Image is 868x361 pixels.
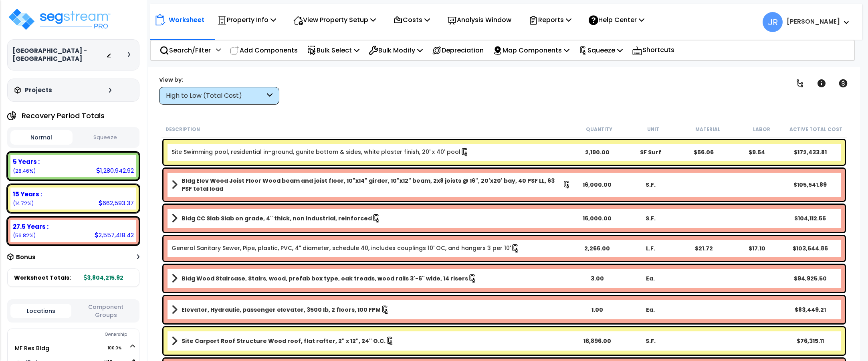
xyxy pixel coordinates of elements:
div: View by: [159,76,279,84]
small: Labor [753,126,770,133]
img: logo_pro_r.png [7,7,111,31]
div: $21.72 [677,244,731,252]
button: Squeeze [75,131,137,145]
div: 16,000.00 [571,214,624,222]
h4: Recovery Period Totals [22,112,105,120]
div: L.F. [624,244,677,252]
p: Shortcuts [632,44,674,56]
p: Bulk Modify [369,45,423,56]
a: MF Res Bldg 100.0% [15,344,49,352]
p: Worksheet [169,14,204,25]
p: Map Components [493,45,569,56]
b: 15 Years : [13,190,42,198]
small: (56.82%) [13,232,36,239]
p: View Property Setup [293,14,376,25]
div: 3.00 [571,274,624,282]
small: Active Total Cost [789,126,842,133]
div: S.F. [624,214,677,222]
p: Add Components [230,45,298,56]
h3: Bonus [16,254,36,261]
div: Depreciation [428,41,488,60]
a: Individual Item [172,244,520,252]
b: 3,804,215.92 [84,274,123,282]
small: (28.46%) [13,167,36,174]
span: 100.0% [107,343,129,353]
b: Bldg CC Slab Slab on grade, 4" thick, non industrial, reinforced [182,214,372,222]
div: $56.06 [677,148,731,156]
a: Individual Item [172,148,469,156]
div: $83,449.21 [783,306,837,314]
p: Help Center [589,14,644,25]
div: Shortcuts [628,40,679,60]
div: S.F. [624,181,677,189]
small: (14.72%) [13,200,34,207]
div: 16,896.00 [571,337,624,345]
div: $17.10 [730,244,783,252]
div: 16,000.00 [571,181,624,189]
p: Reports [529,14,571,25]
b: Bldg Elev Wood Joist Floor Wood beam and joist floor, 10"x14" girder, 10"x12" beam, 2x8 joists @ ... [182,177,563,193]
div: Add Components [226,41,302,60]
button: Locations [10,304,71,318]
p: Analysis Window [447,14,511,25]
a: Assembly Title [172,273,571,284]
div: 1,280,942.92 [96,166,134,175]
div: $9.54 [730,148,783,156]
p: Bulk Select [307,45,359,56]
button: Normal [10,130,73,145]
div: Ea. [624,274,677,282]
b: [PERSON_NAME] [787,17,840,26]
div: SF Surf [624,148,677,156]
div: $94,925.50 [783,274,837,282]
div: Ownership [24,330,139,339]
b: Bldg Wood Staircase, Stairs, wood, prefab box type, oak treads, wood rails 3'-6" wide, 14 risers [182,274,468,282]
div: Ea. [624,306,677,314]
small: Unit [647,126,659,133]
span: JR [763,12,783,32]
small: Quantity [586,126,612,133]
span: Worksheet Totals: [14,274,71,282]
p: Search/Filter [159,45,211,56]
div: 2,190.00 [571,148,624,156]
small: Description [166,126,200,133]
div: 2,266.00 [571,244,624,252]
b: Site Carport Roof Structure Wood roof, flat rafter, 2" x 12", 24" O.C. [182,337,386,345]
div: $105,541.89 [783,181,837,189]
p: Squeeze [579,45,623,56]
a: Assembly Title [172,177,571,193]
a: Assembly Title [172,304,571,315]
div: $103,544.86 [783,244,837,252]
b: 27.5 Years : [13,222,48,231]
div: 2,557,418.42 [95,231,134,239]
div: $76,315.11 [783,337,837,345]
h3: [GEOGRAPHIC_DATA] - [GEOGRAPHIC_DATA] [12,47,106,63]
b: Elevator, Hydraulic, passenger elevator, 3500 lb, 2 floors, 100 FPM [182,306,381,314]
p: Property Info [217,14,276,25]
small: Material [695,126,720,133]
a: Assembly Title [172,335,571,347]
div: 662,593.37 [99,199,134,207]
p: Costs [393,14,430,25]
div: 1.00 [571,306,624,314]
div: S.F. [624,337,677,345]
b: 5 Years : [13,157,40,166]
button: Component Groups [75,303,136,319]
div: $172,433.81 [783,148,837,156]
h3: Projects [25,86,52,94]
a: Assembly Title [172,213,571,224]
p: Depreciation [432,45,484,56]
div: $104,112.55 [783,214,837,222]
div: High to Low (Total Cost) [166,91,265,101]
